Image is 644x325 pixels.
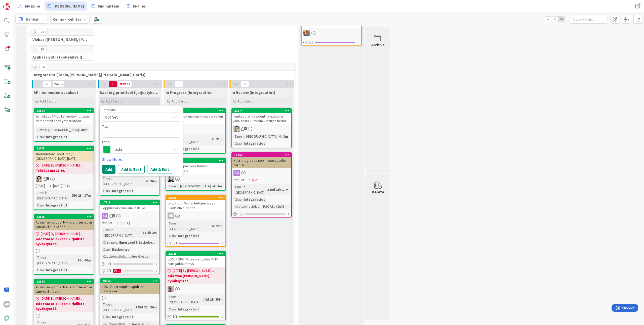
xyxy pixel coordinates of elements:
[36,183,45,188] span: [DATE]
[45,134,69,140] div: Integraatiot
[100,200,159,211] div: 17918Loppuasiakkaan viite laskulle
[105,114,168,120] span: Not Set
[34,214,94,219] div: 22125
[240,81,249,87] span: 2
[34,279,94,295] div: 22124Avaus real-property-hierarchies-apiin One4All:lle, LVAS
[166,109,225,124] div: 23096Markkinointikanavien kuvaustekstien muotoilu
[34,146,94,210] a: 22545Tuotantotunnukset Joo / [GEOGRAPHIC_DATA] [DATE][DATE] By [PERSON_NAME]...Tehtävä ma 13.10.T...
[238,211,243,216] span: 0 / 2
[36,301,92,311] b: odottaa asiakkaan kirjallista hyväksyntää
[44,267,45,273] span: :
[113,146,169,153] span: Taski
[166,200,225,211] div: Joo/Ropo: Välitystietojen lisäys SOAP-envelopeen
[40,99,56,103] span: Add Card...
[102,240,117,245] div: Ohry-prio
[43,81,51,87] span: 6
[102,279,159,283] div: 20954
[244,127,247,130] span: 1
[36,134,44,140] div: Osio
[34,146,94,151] div: 22545
[166,113,225,124] div: Markkinointikanavien kuvaustekstien muotoilu
[34,109,94,113] div: 23104
[301,12,362,46] a: Ulkoisten linkkien hallinta rakennuksilleBN0/1
[232,113,291,124] div: logita coren resident- ja ext-apiin jokaisesta kutsusta kutsujan tiedot
[134,304,158,310] div: 125d 22h 56m
[44,134,45,140] span: :
[102,165,115,174] button: Add
[111,314,135,320] div: Integraatiot
[110,188,111,194] span: :
[212,183,223,189] div: 4h 1m
[144,178,158,184] div: 4h 36m
[233,126,240,132] img: TT
[67,183,70,188] div: 1D
[34,214,94,275] a: 22125Avaus real-property-hierarchies-apiin One4All:lle, Y-Säätiö[DATE] By [PERSON_NAME]...odottaa...
[232,109,291,124] div: 22874logita coren resident- ja ext-apiin jokaisesta kutsusta kutsujan tiedot
[25,3,40,9] span: My Zone
[129,254,130,259] span: :
[211,183,212,189] span: :
[36,215,94,219] div: 22125
[100,279,159,283] div: 20954
[130,254,150,259] div: Joo Group
[166,158,225,174] div: 23088Siirrä pgtyped pois Kennon monoreposta
[134,304,134,310] span: :
[117,240,118,245] span: :
[237,99,254,103] span: Add Card...
[102,302,134,313] div: Time in [GEOGRAPHIC_DATA]
[15,2,43,11] a: My Zone
[372,189,384,195] div: Delete
[177,233,200,239] div: Integraatiot
[203,297,204,302] span: :
[100,90,160,95] span: Backlog prioriteettijärjestyksessä (integraatiot)
[70,193,92,198] div: 25d 23h 17m
[36,168,92,173] b: Tehtävä ma 13.10.
[177,146,200,152] div: Integraatiot
[100,267,159,274] div: 0/11
[38,46,47,52] span: 10
[53,17,81,22] b: Kenno - Kehitys
[166,163,225,174] div: Siirrä pgtyped pois Kennon monoreposta
[102,227,141,238] div: Time in [GEOGRAPHIC_DATA]
[233,141,242,146] div: Osio
[141,230,158,235] div: 8d 5h 2m
[277,134,277,139] span: :
[89,2,122,11] a: Suunnittelu
[166,212,225,219] div: MK
[168,306,176,312] div: Osio
[3,301,10,308] div: MK
[232,153,291,157] div: 11860
[102,247,110,252] div: Osio
[166,251,225,267] div: 22923JOO/ROPO: Viitesuoritusten SFTP haun jatkokehitys
[46,177,49,180] span: 1
[166,158,226,191] a: 23088Siirrä pgtyped pois Kennon monorepostaSHTime in [GEOGRAPHIC_DATA]:4h 1m
[570,15,608,24] input: Quick Filter...
[98,3,119,9] span: Suunnittelu
[166,240,225,246] div: 0/1
[168,134,210,145] div: Time in [GEOGRAPHIC_DATA]
[36,109,94,113] div: 23104
[120,220,130,226] span: [DATE]
[3,3,10,10] img: Visit kanbanzone.com
[242,197,243,202] span: :
[54,3,84,9] span: [PERSON_NAME]
[102,221,112,225] i: Not Set
[133,3,146,9] span: M-Files
[252,177,262,183] span: [DATE]
[166,195,226,247] a: 22201Joo/Ropo: Välitystietojen lisäys SOAP-envelopeenMKTime in [GEOGRAPHIC_DATA]:1d 37mOsio:Integ...
[11,1,23,7] span: Support
[262,204,286,209] div: PSOAS, KOAS
[168,273,224,283] b: odottaa [PERSON_NAME] hyväksyntää
[102,201,159,204] div: 17918
[102,254,129,259] div: Käyttöönottokriittisyys
[26,16,39,22] span: Kanban
[168,109,225,113] div: 23096
[233,184,265,195] div: Time in [GEOGRAPHIC_DATA]
[166,108,226,154] a: 23096Markkinointikanavien kuvaustekstien muotoiluHJTime in [GEOGRAPHIC_DATA]:3h 21mOsio:Integraatiot
[34,151,94,162] div: Tuotantotunnukset Joo / [GEOGRAPHIC_DATA] [DATE]
[118,240,156,245] div: Emergentti jatkoke...
[243,197,266,202] div: Integraatiot
[100,283,159,294] div: JOO: Vuokrasopimuspohjan päivitykset
[45,2,87,11] a: [PERSON_NAME]
[106,99,122,103] span: Add Card...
